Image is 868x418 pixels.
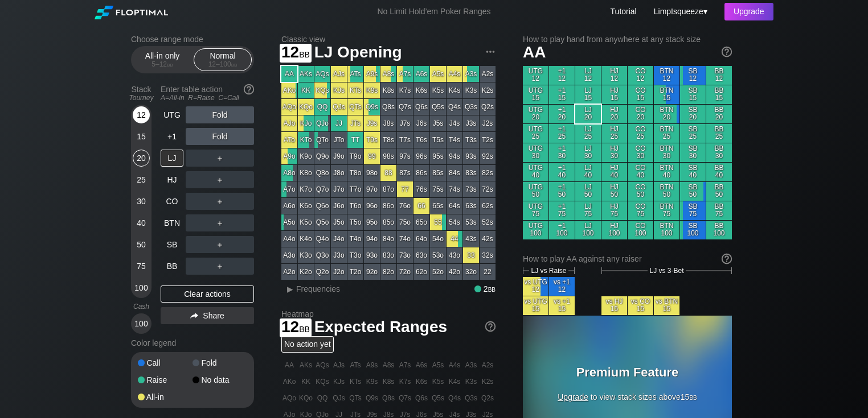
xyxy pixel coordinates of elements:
[347,181,363,197] div: T7o
[628,85,653,104] div: CO 15
[480,115,496,131] div: J2s
[314,181,330,197] div: Q7o
[298,115,314,131] div: KJo
[347,132,363,148] div: TT
[447,247,462,263] div: 43o
[347,148,363,164] div: T9o
[186,236,254,253] div: ＋
[298,247,314,263] div: K3o
[364,198,380,214] div: 96o
[397,115,413,131] div: J7s
[480,231,496,247] div: 42s
[186,258,254,275] div: ＋
[601,124,627,143] div: HJ 25
[601,66,627,85] div: HJ 12
[628,221,653,239] div: CO 100
[364,148,380,164] div: 99
[331,264,347,280] div: J2o
[549,201,575,220] div: +1 75
[331,214,347,230] div: J5o
[138,359,193,367] div: Call
[347,214,363,230] div: T5o
[360,7,507,19] div: No Limit Hold’em Poker Ranges
[281,198,297,214] div: A6o
[430,99,446,115] div: Q5s
[601,85,627,104] div: HJ 15
[380,231,396,247] div: 84o
[430,165,446,181] div: 85s
[364,181,380,197] div: 97o
[706,201,732,220] div: BB 75
[463,99,479,115] div: Q3s
[706,66,732,85] div: BB 12
[480,214,496,230] div: 52s
[447,214,462,230] div: 54s
[281,35,496,44] h2: Classic view
[480,148,496,164] div: 92s
[447,82,462,98] div: K4s
[280,44,312,63] span: 12
[575,124,601,143] div: LJ 25
[447,231,462,247] div: 44
[463,181,479,197] div: 73s
[397,165,413,181] div: 87s
[138,376,193,384] div: Raise
[654,124,679,143] div: BTN 25
[413,148,429,164] div: 96s
[133,128,150,145] div: 15
[314,148,330,164] div: Q9o
[380,148,396,164] div: 98s
[298,231,314,247] div: K4o
[298,148,314,164] div: K9o
[463,66,479,82] div: A3s
[380,165,396,181] div: 88
[364,115,380,131] div: J9s
[281,231,297,247] div: A4o
[463,165,479,181] div: 83s
[380,264,396,280] div: 82o
[575,221,601,239] div: LJ 100
[654,201,679,220] div: BTN 75
[628,182,653,201] div: CO 50
[397,99,413,115] div: Q7s
[231,60,238,68] span: bb
[364,231,380,247] div: 94o
[447,198,462,214] div: 64s
[186,150,254,167] div: ＋
[133,171,150,188] div: 25
[549,85,575,104] div: +1 15
[523,201,548,220] div: UTG 75
[480,132,496,148] div: T2s
[133,315,150,332] div: 100
[281,132,297,148] div: ATo
[413,264,429,280] div: 62o
[654,163,679,181] div: BTN 40
[480,247,496,263] div: 32s
[680,163,706,181] div: SB 40
[523,254,732,263] div: How to play AA against any raiser
[161,150,183,167] div: LJ
[413,115,429,131] div: J6s
[484,45,497,58] img: ellipsis.fd386fe8.svg
[430,198,446,214] div: 65s
[706,85,732,104] div: BB 15
[380,214,396,230] div: 85o
[314,231,330,247] div: Q4o
[447,132,462,148] div: T4s
[298,132,314,148] div: KTo
[161,128,183,145] div: +1
[430,115,446,131] div: J5s
[161,94,254,102] div: A=All-in R=Raise C=Call
[161,106,183,123] div: UTG
[575,143,601,162] div: LJ 30
[413,132,429,148] div: T6s
[463,198,479,214] div: 63s
[397,264,413,280] div: 72o
[430,148,446,164] div: 95s
[281,82,297,98] div: AKo
[314,198,330,214] div: Q6o
[331,181,347,197] div: J7o
[133,106,150,123] div: 12
[680,85,706,104] div: SB 15
[364,66,380,82] div: A9s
